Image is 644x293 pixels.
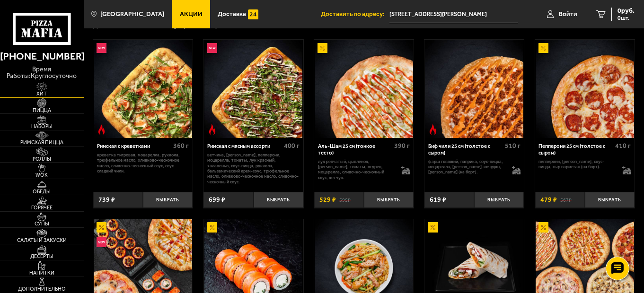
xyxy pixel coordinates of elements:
img: Акционный [428,222,438,232]
div: Биф чили 25 см (толстое с сыром) [428,143,503,156]
img: Акционный [207,222,217,232]
button: Выбрать [474,192,524,208]
a: АкционныйАль-Шам 25 см (тонкое тесто) [314,40,414,138]
span: [GEOGRAPHIC_DATA] [100,11,164,17]
span: Доставка [218,11,246,17]
p: ветчина, [PERSON_NAME], пепперони, моцарелла, томаты, лук красный, халапеньо, соус-пицца, руккола... [207,152,300,184]
img: 15daf4d41897b9f0e9f617042186c801.svg [248,9,258,19]
p: лук репчатый, цыпленок, [PERSON_NAME], томаты, огурец, моцарелла, сливочно-чесночный соус, кетчуп. [318,159,395,180]
div: Пепперони 25 см (толстое с сыром) [538,143,613,156]
img: Острое блюдо [428,124,438,134]
p: креветка тигровая, моцарелла, руккола, трюфельное масло, оливково-чесночное масло, сливочно-чесно... [97,152,189,173]
span: 739 ₽ [98,197,115,203]
p: фарш говяжий, паприка, соус-пицца, моцарелла, [PERSON_NAME]-кочудян, [PERSON_NAME] (на борт). [428,159,505,175]
button: Выбрать [254,192,303,208]
span: 510 г [505,142,520,150]
img: Острое блюдо [207,124,217,134]
span: 410 г [615,142,631,150]
span: 360 г [173,142,189,150]
img: Акционный [538,222,548,232]
input: Ваш адрес доставки [389,6,518,23]
div: Римская с креветками [97,143,171,150]
p: пепперони, [PERSON_NAME], соус-пицца, сыр пармезан (на борт). [538,159,615,170]
img: Пепперони 25 см (толстое с сыром) [536,40,634,138]
img: Новинка [97,237,106,247]
button: Выбрать [364,192,414,208]
span: 400 г [284,142,300,150]
img: Акционный [318,43,327,53]
span: 0 руб. [618,8,635,14]
img: Новинка [97,43,106,53]
img: Аль-Шам 25 см (тонкое тесто) [315,40,413,138]
span: 529 ₽ [319,197,336,203]
div: Римская с мясным ассорти [207,143,282,150]
s: 567 ₽ [560,197,572,203]
span: Войти [559,11,577,17]
a: НовинкаОстрое блюдоРимская с мясным ассорти [203,40,303,138]
a: АкционныйПепперони 25 см (толстое с сыром) [535,40,635,138]
span: Доставить по адресу: [321,11,389,17]
a: НовинкаОстрое блюдоРимская с креветками [93,40,193,138]
button: Выбрать [585,192,635,208]
div: Аль-Шам 25 см (тонкое тесто) [318,143,392,156]
img: Акционный [97,222,106,232]
span: 619 ₽ [430,197,446,203]
img: Острое блюдо [97,124,106,134]
img: Римская с креветками [94,40,192,138]
span: улица Маршала Казакова, 60к2 [389,6,518,23]
span: Акции [180,11,203,17]
s: 595 ₽ [339,197,351,203]
span: 699 ₽ [209,197,225,203]
span: 390 г [394,142,410,150]
span: 479 ₽ [540,197,557,203]
img: Римская с мясным ассорти [204,40,303,138]
span: 0 шт. [618,15,635,21]
img: Биф чили 25 см (толстое с сыром) [425,40,523,138]
button: Выбрать [143,192,193,208]
img: Новинка [207,43,217,53]
a: Острое блюдоБиф чили 25 см (толстое с сыром) [424,40,524,138]
img: Акционный [538,43,548,53]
